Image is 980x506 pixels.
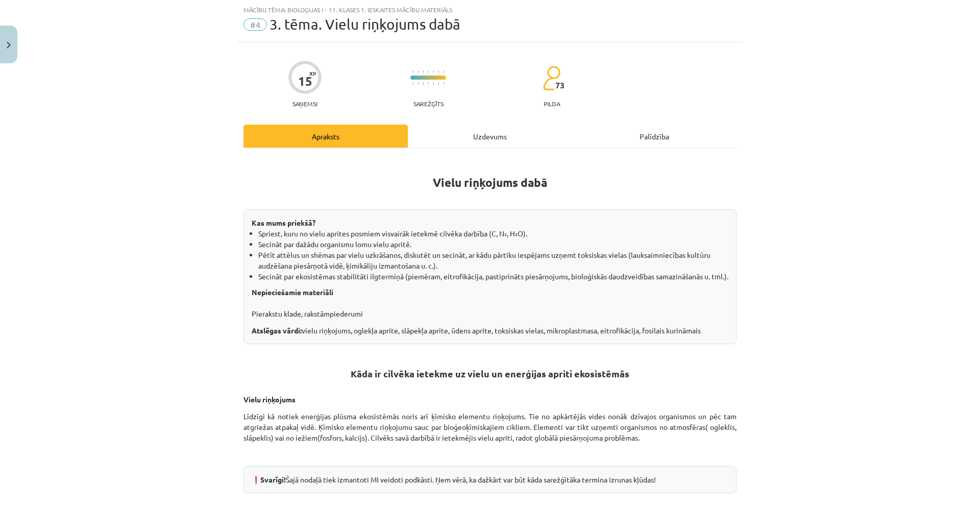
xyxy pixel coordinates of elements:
img: students-c634bb4e5e11cddfef0936a35e636f08e4e9abd3cc4e673bd6f9a4125e45ecb1.svg [543,65,560,91]
li: Secināt par dažādu organismu lomu vielu apritē. [258,239,728,250]
img: icon-short-line-57e1e144782c952c97e751825c79c345078a6d821885a25fce030b3d8c18986b.svg [418,70,419,73]
div: Mācību tēma: Bioloģijas i - 11. klases 1. ieskaites mācību materiāls [243,6,737,13]
strong: Vielu riņķojums [243,395,296,404]
p: Sarežģīts [413,100,444,107]
p: Saņemsi [288,100,322,107]
p: Pierakstu klade, rakstāmpiederumi [252,287,728,319]
li: Spriest, kuru no vielu aprites posmiem visvairāk ietekmē cilvēka darbība (C, N₂, H₂O). [258,228,728,239]
img: icon-short-line-57e1e144782c952c97e751825c79c345078a6d821885a25fce030b3d8c18986b.svg [423,82,424,85]
div: vielu riņķojums, oglekļa aprite, slāpekļa aprite, ūdens aprite, toksiskas vielas, mikroplastmasa,... [243,209,737,344]
strong: Vielu riņķojums dabā [433,175,547,190]
img: icon-close-lesson-0947bae3869378f0d4975bcd49f059093ad1ed9edebbc8119c70593378902aed.svg [7,42,11,49]
span: 3. tēma. Vielu riņķojums dabā [269,16,460,33]
span: 73 [555,81,565,90]
img: icon-short-line-57e1e144782c952c97e751825c79c345078a6d821885a25fce030b3d8c18986b.svg [438,82,439,85]
strong: Kāda ir cilvēka ietekme uz vielu un enerģijas apriti ekosistēmās [351,368,629,379]
img: icon-short-line-57e1e144782c952c97e751825c79c345078a6d821885a25fce030b3d8c18986b.svg [428,70,429,73]
img: icon-short-line-57e1e144782c952c97e751825c79c345078a6d821885a25fce030b3d8c18986b.svg [428,82,429,85]
img: icon-short-line-57e1e144782c952c97e751825c79c345078a6d821885a25fce030b3d8c18986b.svg [443,70,444,73]
img: icon-short-line-57e1e144782c952c97e751825c79c345078a6d821885a25fce030b3d8c18986b.svg [423,70,424,73]
div: 15 [298,74,312,88]
img: icon-short-line-57e1e144782c952c97e751825c79c345078a6d821885a25fce030b3d8c18986b.svg [412,70,413,73]
p: pilda [544,100,560,107]
img: icon-short-line-57e1e144782c952c97e751825c79c345078a6d821885a25fce030b3d8c18986b.svg [433,70,434,73]
div: Palīdzība [572,125,737,148]
div: ❗ Šajā nodaļā tiek izmantoti MI veidoti podkāsti. Ņem vērā, ka dažkārt var būt kāda sarežģītāka t... [243,466,737,493]
strong: Kas mums priekšā? [252,218,315,227]
li: Pētīt attēlus un shēmas par vielu uzkrāšanos, diskutēt un secināt, ar kādu pārtiku iespējams uzņe... [258,250,728,271]
strong: Atslēgas vārdi: [252,326,302,335]
img: icon-short-line-57e1e144782c952c97e751825c79c345078a6d821885a25fce030b3d8c18986b.svg [418,82,419,85]
p: Līdzīgi kā notiek enerģijas plūsma ekosistēmās noris arī ķīmisko elementu riņķojums. Tie no apkār... [243,411,737,443]
span: #4 [243,18,267,31]
strong: Nepieciešamie materiāli [252,287,333,297]
span: XP [309,70,316,76]
div: Apraksts [243,125,408,148]
li: Secināt par ekosistēmas stabilitāti ilgtermiņā (piemēram, eitrofikācija, pastiprināts piesārņojum... [258,271,728,282]
img: icon-short-line-57e1e144782c952c97e751825c79c345078a6d821885a25fce030b3d8c18986b.svg [443,82,444,85]
div: Uzdevums [408,125,572,148]
img: icon-short-line-57e1e144782c952c97e751825c79c345078a6d821885a25fce030b3d8c18986b.svg [438,70,439,73]
img: icon-short-line-57e1e144782c952c97e751825c79c345078a6d821885a25fce030b3d8c18986b.svg [412,82,413,85]
strong: Svarīgi! [260,475,286,484]
img: icon-short-line-57e1e144782c952c97e751825c79c345078a6d821885a25fce030b3d8c18986b.svg [433,82,434,85]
